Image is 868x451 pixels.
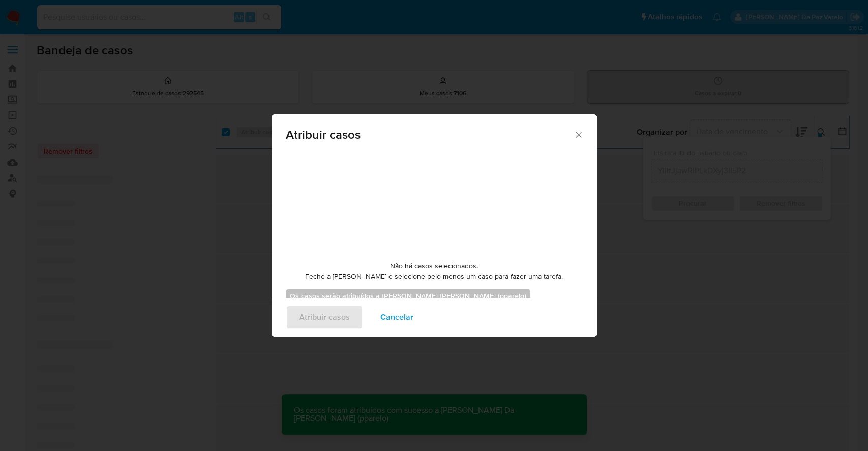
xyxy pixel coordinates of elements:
[390,261,478,272] span: Não há casos selecionados.
[272,114,597,337] div: assign-modal
[305,272,563,282] span: Feche a [PERSON_NAME] e selecione pelo menos um caso para fazer uma tarefa.
[574,130,583,139] button: Fechar a janela
[380,306,413,328] span: Cancelar
[290,291,526,301] b: Os casos serão atribuídos a [PERSON_NAME] [PERSON_NAME] (pparelo)
[358,152,511,253] img: yH5BAEAAAAALAAAAAABAAEAAAIBRAA7
[367,305,427,329] button: Cancelar
[286,129,574,141] span: Atribuir casos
